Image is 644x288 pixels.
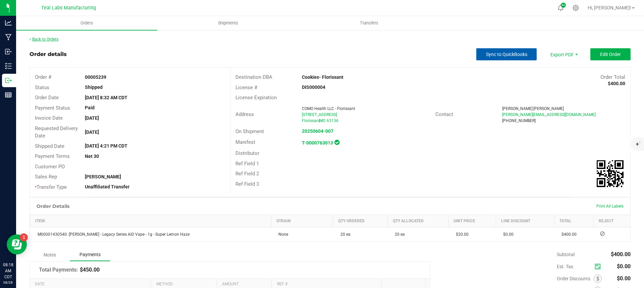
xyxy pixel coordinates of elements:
span: On Shipment [235,128,264,134]
strong: $400.00 [608,81,625,86]
strong: Unaffiliated Transfer [85,184,129,189]
span: $400.00 [611,251,631,257]
span: [PERSON_NAME] [533,106,564,111]
a: 20250604-007 [302,128,333,134]
span: Subtotal [557,252,575,257]
div: Notes [30,249,70,261]
span: Payment Terms [35,153,70,159]
span: Orders [71,20,102,26]
span: Status [35,84,49,91]
span: Customer PO [35,164,65,170]
iframe: Resource center [7,234,27,254]
span: Manifest [235,139,255,145]
strong: 00005239 [85,74,106,80]
th: Line Discount [496,215,554,227]
qrcode: 00005239 [597,160,624,187]
span: Reject Inventory [597,232,607,236]
span: 9+ [562,4,565,7]
span: Distributor [235,150,259,156]
span: Payment Status [35,105,70,111]
th: Qty Ordered [333,215,387,227]
span: $20.00 [452,232,469,237]
span: Invoice Date [35,115,63,121]
span: 20 ea [337,232,351,237]
span: Requested Delivery Date [35,125,78,139]
span: M00001430540: [PERSON_NAME] - Legacy Series AIO Vape - 1g - Super Lemon Haze [34,232,190,237]
strong: Cookies- Florissant [302,74,343,80]
span: Shipped Date [35,143,64,149]
span: Sales Rep [35,174,57,180]
span: $0.00 [617,263,631,270]
span: 63136 [327,118,338,123]
inline-svg: Analytics [5,19,12,26]
p: $450.00 [80,267,100,273]
strong: Shipped [85,84,103,90]
span: Destination DBA [235,74,272,80]
span: [PHONE_NUMBER] [502,118,536,123]
span: Est. Tax [557,264,592,269]
span: Calculate excise tax [595,262,604,271]
inline-svg: Inventory [5,63,12,69]
inline-svg: Reports [5,92,12,98]
button: Sync to QuickBooks [476,48,537,60]
th: Item [30,215,271,227]
inline-svg: Inbound [5,48,12,55]
a: Back to Orders [30,37,58,42]
button: Edit Order [590,48,631,60]
span: Hi, [PERSON_NAME]! [588,5,631,10]
span: Contact [435,111,453,117]
strong: Paid [85,105,95,110]
th: Total [554,215,593,227]
span: [PERSON_NAME] [502,106,533,111]
span: Order Date [35,95,59,101]
span: Ref Field 1 [235,161,259,167]
span: Order # [35,74,51,80]
strong: Net 30 [85,154,99,159]
div: Order details [30,50,67,58]
div: Manage settings [572,5,580,11]
span: Edit Order [600,52,621,57]
span: $0.00 [500,232,514,237]
li: Export PDF [543,48,584,60]
span: In Sync [334,139,339,146]
div: Payments [70,248,110,261]
span: Print All Labels [596,204,624,209]
strong: DIS000004 [302,84,325,90]
a: T-0000763013 [302,140,333,146]
th: Reject [593,215,630,227]
span: COMO Health LLC - Florissant [302,106,355,111]
strong: [PERSON_NAME] [85,174,121,179]
span: [PERSON_NAME][EMAIL_ADDRESS][DOMAIN_NAME] [502,112,596,117]
inline-svg: Outbound [5,77,12,84]
span: Florissant [302,118,320,123]
span: MO [319,118,325,123]
span: Transfers [351,20,387,26]
span: License # [235,84,257,91]
p: 08/28 [3,280,13,285]
h1: Order Details [37,204,69,209]
span: Order Total [600,74,625,80]
span: Teal Labs Manufacturing [41,5,96,11]
span: $400.00 [558,232,577,237]
span: Ref Field 2 [235,171,259,177]
span: None [275,232,288,237]
span: Ref Field 3 [235,181,259,187]
a: Shipments [157,16,299,30]
strong: [DATE] 8:32 AM CDT [85,95,127,100]
strong: [DATE] [85,115,99,121]
span: $0.00 [617,275,631,282]
span: Shipments [209,20,247,26]
strong: [DATE] 4:21 PM CDT [85,143,127,149]
strong: [DATE] [85,129,99,135]
th: Strain [271,215,333,227]
h1: Total Payments: [39,267,78,273]
span: Address [235,111,254,117]
img: Scan me! [597,160,624,187]
span: License Expiration [235,95,277,101]
span: Order Discounts [557,276,594,281]
p: 08:18 AM CDT [3,262,13,280]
